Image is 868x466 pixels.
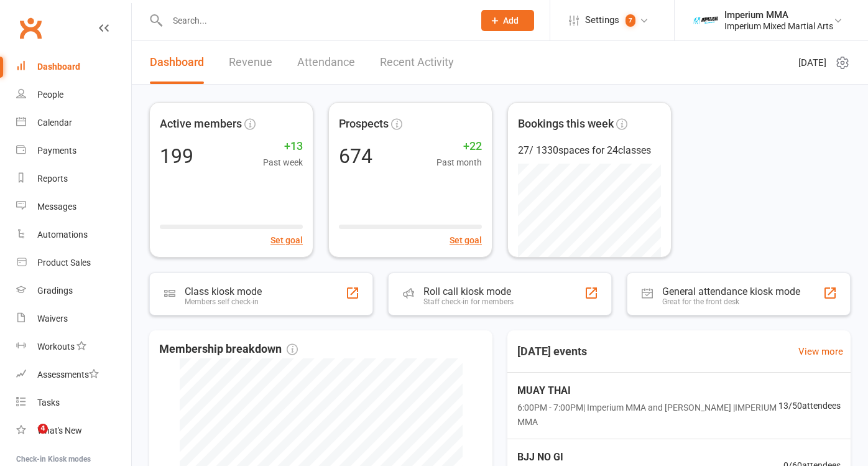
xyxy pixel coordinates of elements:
div: Payments [37,146,76,156]
iframe: Intercom live chat [12,424,42,454]
a: Payments [16,137,131,165]
a: Reports [16,165,131,193]
span: Membership breakdown [159,340,298,358]
span: +22 [436,137,482,156]
div: Dashboard [37,62,80,72]
a: View more [798,344,843,359]
div: Imperium Mixed Martial Arts [724,21,833,32]
span: 6:00PM - 7:00PM | Imperium MMA and [PERSON_NAME] | IMPERIUM MMA [517,401,778,429]
button: Add [481,10,534,31]
div: Assessments [37,370,99,380]
span: 4 [38,424,48,434]
span: 13 / 50 attendees [778,399,841,412]
span: [DATE] [798,55,826,70]
a: Revenue [229,41,272,84]
span: MUAY THAI [517,383,778,399]
span: 7 [626,14,635,27]
a: Waivers [16,305,131,333]
h3: [DATE] events [507,340,597,363]
a: Clubworx [15,12,46,44]
a: Dashboard [16,53,131,81]
a: Product Sales [16,249,131,277]
button: Set goal [270,233,303,247]
a: Attendance [297,41,355,84]
div: Tasks [37,398,60,408]
div: Calendar [37,118,72,128]
div: 674 [339,146,372,166]
div: Workouts [37,342,75,352]
a: Workouts [16,333,131,361]
button: Set goal [450,233,482,247]
div: Imperium MMA [724,9,833,21]
div: Messages [37,202,76,212]
div: Waivers [37,314,68,324]
div: Automations [37,230,88,240]
img: thumb_image1639376871.png [693,8,718,33]
a: Calendar [16,109,131,137]
a: Messages [16,193,131,221]
span: Add [503,16,519,26]
span: BJJ NO GI [517,449,714,465]
a: People [16,81,131,109]
div: Roll call kiosk mode [423,286,514,297]
div: Reports [37,174,68,184]
div: General attendance kiosk mode [662,286,800,297]
a: Automations [16,221,131,249]
div: 199 [160,146,193,166]
a: Gradings [16,277,131,305]
span: Prospects [339,115,389,133]
div: Gradings [37,286,73,296]
a: Tasks [16,389,131,417]
div: Great for the front desk [662,297,800,306]
div: 27 / 1330 spaces for 24 classes [518,142,661,159]
div: What's New [37,426,82,436]
a: Assessments [16,361,131,389]
span: +13 [263,137,303,156]
div: Product Sales [37,258,91,268]
div: Staff check-in for members [423,297,514,306]
div: Class kiosk mode [185,286,262,297]
input: Search... [164,12,465,29]
span: Bookings this week [518,115,614,133]
a: What's New [16,417,131,445]
div: People [37,90,63,100]
a: Recent Activity [380,41,454,84]
span: Settings [585,6,619,34]
span: Active members [160,115,242,133]
div: Members self check-in [185,297,262,306]
span: Past month [436,156,482,169]
span: Past week [263,156,303,169]
a: Dashboard [150,41,204,84]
